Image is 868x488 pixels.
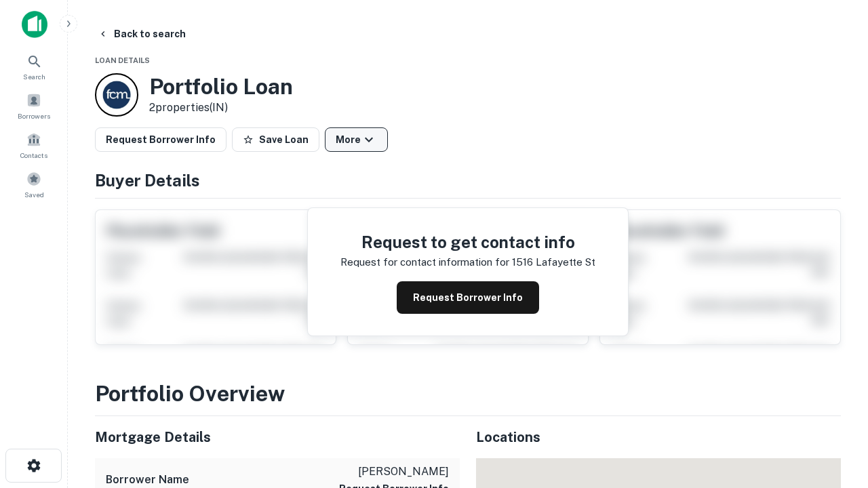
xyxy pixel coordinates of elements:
a: Search [4,48,64,85]
p: [PERSON_NAME] [339,464,449,480]
span: Search [23,71,45,82]
span: Saved [24,189,44,200]
span: Borrowers [18,110,50,121]
h5: Mortgage Details [95,427,460,447]
h4: Request to get contact info [340,230,595,254]
p: 1516 lafayette st [512,254,595,270]
h3: Portfolio Loan [149,74,293,100]
span: Loan Details [95,56,150,64]
span: Contacts [20,150,47,161]
h4: Buyer Details [95,168,841,192]
button: More [325,127,388,152]
h6: Borrower Name [106,472,189,488]
p: 2 properties (IN) [149,100,293,116]
button: Request Borrower Info [397,281,539,314]
a: Contacts [4,127,64,163]
button: Request Borrower Info [95,127,226,152]
button: Save Loan [232,127,319,152]
a: Borrowers [4,87,64,124]
img: capitalize-icon.png [22,11,47,38]
h3: Portfolio Overview [95,378,841,410]
iframe: Chat Widget [800,336,868,401]
p: Request for contact information for [340,254,509,270]
button: Back to search [92,22,191,46]
h5: Locations [476,427,841,447]
a: Saved [4,166,64,203]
